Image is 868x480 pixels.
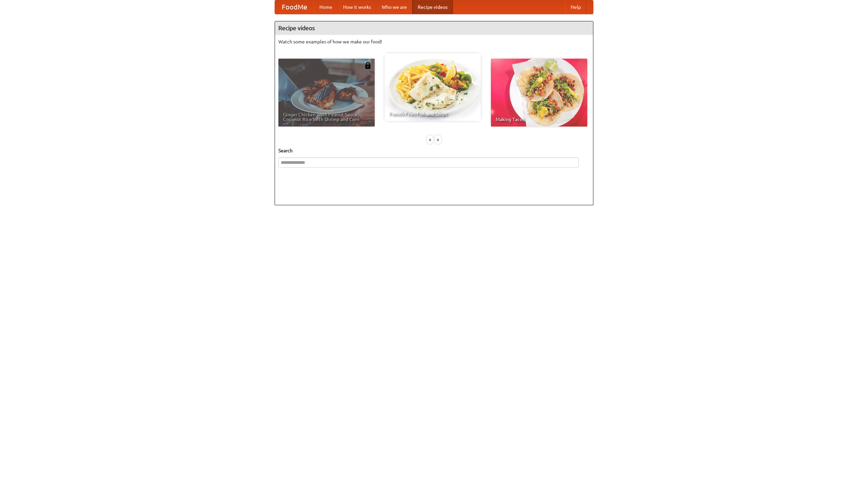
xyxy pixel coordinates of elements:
a: Help [565,0,586,14]
div: » [435,135,441,144]
a: How it works [338,0,376,14]
div: « [427,135,433,144]
a: FoodMe [275,0,314,14]
h5: Search [278,147,590,154]
a: French Fries Fish and Chips [384,53,481,121]
h4: Recipe videos [275,21,593,35]
img: 483408.png [364,62,371,69]
span: Making Tacos [496,117,583,122]
a: Who we are [376,0,412,14]
span: French Fries Fish and Chips [389,112,476,116]
a: Home [314,0,338,14]
p: Watch some examples of how we make our food! [278,38,590,45]
a: Making Tacos [491,59,587,127]
a: Recipe videos [412,0,453,14]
